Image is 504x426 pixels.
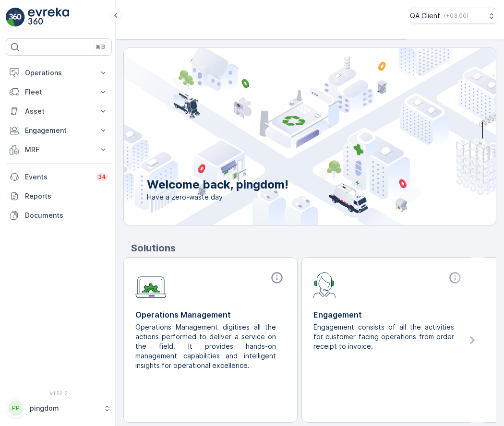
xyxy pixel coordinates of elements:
button: QA Client(+03:00) [410,8,496,24]
button: Engagement [6,121,112,140]
p: ( +03:00 ) [444,12,468,20]
p: 34 [98,173,106,181]
span: v 1.52.2 [6,390,112,396]
a: Documents [6,206,112,225]
button: Asset [6,102,112,121]
p: ⌘B [96,43,105,51]
p: Events [25,172,90,182]
p: Fleet [25,87,93,97]
p: Engagement consists of all the activities for customer facing operations from order receipt to in... [313,322,456,351]
div: PP [8,401,24,416]
p: Operations Management [135,309,286,320]
p: Engagement [25,126,93,135]
span: Have a zero-waste day [147,192,288,202]
img: logo [6,8,25,27]
a: Events34 [6,167,112,187]
p: pingdom [30,403,98,413]
p: Welcome back, pingdom! [147,177,288,192]
p: Operations Management digitises all the actions performed to deliver a service on the field. It p... [135,322,278,370]
img: city illustration [81,48,496,225]
img: module-icon [313,271,336,298]
button: Operations [6,63,112,83]
p: MRF [25,145,93,154]
img: module-icon [135,271,167,298]
p: Engagement [313,309,464,320]
button: Fleet [6,83,112,102]
p: Reports [25,191,108,201]
p: Documents [25,211,108,220]
img: logo_light-DOdMpM7g.png [28,8,69,27]
p: QA Client [410,11,440,21]
p: Solutions [131,241,496,255]
button: MRF [6,140,112,159]
p: Asset [25,106,93,116]
p: Operations [25,68,93,78]
a: Reports [6,187,112,206]
button: PPpingdom [6,398,112,418]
